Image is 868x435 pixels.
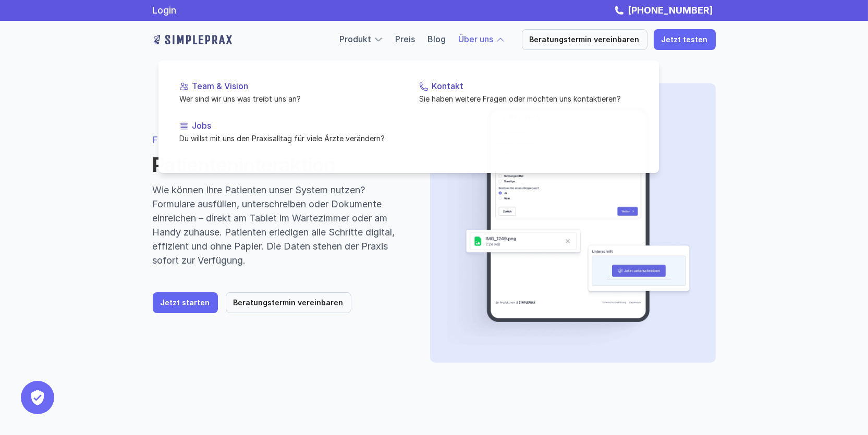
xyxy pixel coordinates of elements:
[626,5,716,16] a: [PHONE_NUMBER]
[396,34,415,44] a: Preis
[153,5,177,16] a: Login
[530,35,640,44] p: Beratungstermin vereinbaren
[428,34,446,44] a: Blog
[153,292,218,313] a: Jetzt starten
[171,113,407,152] a: JobsDu willst mit uns den Praxisalltag für viele Ärzte verändern?
[419,93,638,104] p: Sie haben weitere Fragen oder möchten uns kontaktieren?
[192,121,398,131] p: Jobs
[192,81,398,91] p: Team & Vision
[628,5,713,16] strong: [PHONE_NUMBER]
[153,133,405,147] p: FEATURE
[522,29,647,50] a: Beratungstermin vereinbaren
[153,153,405,177] h1: Patienteninteraktion
[171,73,407,113] a: Team & VisionWer sind wir uns was treibt uns an?
[662,35,708,44] p: Jetzt testen
[226,292,351,313] a: Beratungstermin vereinbaren
[432,81,638,91] p: Kontakt
[234,299,344,307] p: Beratungstermin vereinbaren
[179,93,398,104] p: Wer sind wir uns was treibt uns an?
[179,133,398,144] p: Du willst mit uns den Praxisalltag für viele Ärzte verändern?
[340,34,372,44] a: Produkt
[411,73,646,113] a: KontaktSie haben weitere Fragen oder möchten uns kontaktieren?
[459,34,494,44] a: Über uns
[161,299,210,307] p: Jetzt starten
[153,183,405,267] p: Wie können Ihre Patienten unser System nutzen? Formulare ausfüllen, unterschreiben oder Dokumente...
[654,29,716,50] a: Jetzt testen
